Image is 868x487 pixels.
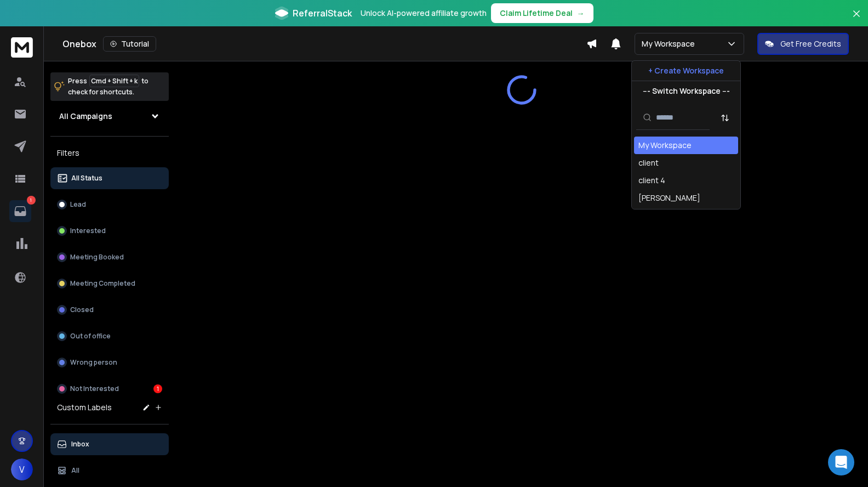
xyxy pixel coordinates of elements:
[103,36,156,52] button: Tutorial
[50,433,169,455] button: Inbox
[70,358,117,367] p: Wrong person
[153,384,162,393] div: 1
[50,352,169,373] button: Wrong person
[50,105,169,127] button: All Campaigns
[293,7,352,20] span: ReferralStack
[638,157,659,168] div: client
[70,384,119,393] p: Not Interested
[71,174,102,183] p: All Status
[50,246,169,268] button: Meeting Booked
[62,36,586,52] div: Onebox
[9,200,31,222] a: 1
[71,440,89,449] p: Inbox
[11,458,33,480] button: V
[632,61,740,81] button: + Create Workspace
[714,107,736,129] button: Sort by Sort A-Z
[27,196,36,205] p: 1
[50,460,169,482] button: All
[50,325,169,347] button: Out of office
[638,175,665,186] div: client 4
[849,7,864,33] button: Close banner
[757,33,849,55] button: Get Free Credits
[50,194,169,216] button: Lead
[68,76,149,98] p: Press to check for shortcuts.
[638,140,692,151] div: My Workspace
[59,111,112,122] h1: All Campaigns
[57,402,112,413] h3: Custom Labels
[70,332,111,341] p: Out of office
[642,38,699,49] p: My Workspace
[70,253,124,262] p: Meeting Booked
[780,38,841,49] p: Get Free Credits
[491,3,593,23] button: Claim Lifetime Deal→
[50,167,169,189] button: All Status
[70,279,135,288] p: Meeting Completed
[643,86,730,97] p: --- Switch Workspace ---
[71,466,79,475] p: All
[361,8,487,19] p: Unlock AI-powered affiliate growth
[70,226,106,235] p: Interested
[638,192,700,203] div: [PERSON_NAME]
[50,273,169,295] button: Meeting Completed
[648,65,724,76] p: + Create Workspace
[50,378,169,400] button: Not Interested1
[50,145,169,161] h3: Filters
[577,8,585,19] span: →
[89,75,139,87] span: Cmd + Shift + k
[828,449,854,475] div: Open Intercom Messenger
[50,220,169,242] button: Interested
[50,299,169,321] button: Closed
[70,200,86,209] p: Lead
[70,305,94,314] p: Closed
